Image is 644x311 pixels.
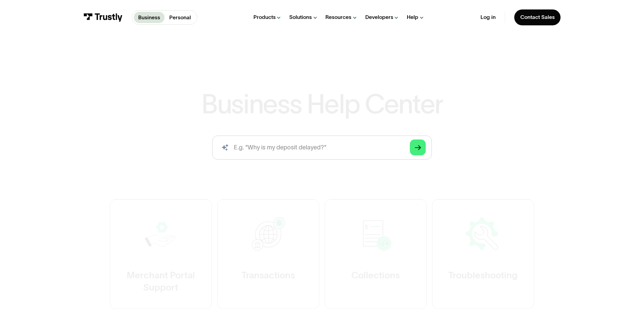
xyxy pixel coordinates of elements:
div: Contact Sales [520,14,555,21]
div: Solutions [289,14,312,21]
div: Products [253,14,276,21]
div: Merchant Portal Support [125,269,196,294]
div: Developers [365,14,393,21]
div: Resources [325,14,351,21]
a: Contact Sales [514,9,561,25]
a: Transactions [217,199,319,309]
a: Collections [325,199,427,309]
p: Business [138,14,160,22]
div: Help [407,14,418,21]
div: Transactions [242,269,295,282]
h1: Business Help Center [201,91,443,118]
p: Personal [169,14,191,22]
a: Merchant Portal Support [110,199,212,309]
div: Collections [351,269,400,282]
a: Troubleshooting [432,199,534,309]
form: Search [212,136,432,160]
input: search [212,136,432,160]
a: Business [134,12,165,23]
div: Troubleshooting [448,269,518,282]
img: Trustly Logo [83,13,123,22]
a: Log in [480,14,496,21]
a: Personal [165,12,195,23]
